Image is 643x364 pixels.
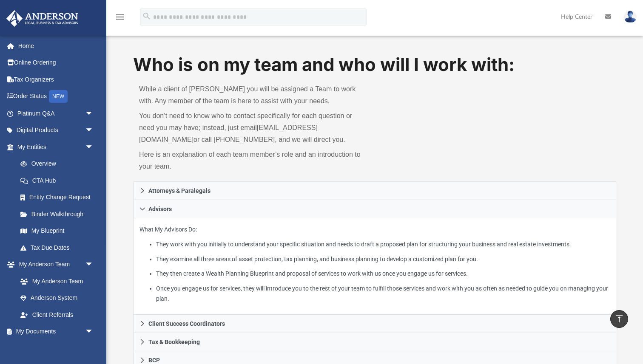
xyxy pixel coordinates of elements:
a: My Entitiesarrow_drop_down [6,138,106,155]
span: Tax & Bookkeeping [148,339,200,345]
p: Here is an explanation of each team member’s role and an introduction to your team. [139,149,369,172]
span: arrow_drop_down [85,256,102,274]
span: arrow_drop_down [85,323,102,341]
a: Order StatusNEW [6,88,106,105]
a: Client Success Coordinators [133,315,616,333]
li: They examine all three areas of asset protection, tax planning, and business planning to develop ... [156,254,610,265]
div: NEW [49,90,68,103]
a: My Anderson Team [12,273,98,290]
i: vertical_align_top [614,313,624,324]
span: Advisors [148,206,172,212]
a: Advisors [133,200,616,218]
span: arrow_drop_down [85,122,102,139]
p: While a client of [PERSON_NAME] you will be assigned a Team to work with. Any member of the team ... [139,83,369,107]
img: Anderson Advisors Platinum Portal [4,10,81,27]
li: They work with you initially to understand your specific situation and needs to draft a proposed ... [156,239,610,250]
li: They then create a Wealth Planning Blueprint and proposal of services to work with us once you en... [156,268,610,279]
span: Client Success Coordinators [148,321,225,327]
a: Overview [12,155,106,172]
a: Home [6,37,106,54]
a: My Anderson Teamarrow_drop_down [6,256,102,273]
a: Platinum Q&Aarrow_drop_down [6,105,106,122]
a: Tax Organizers [6,71,106,88]
span: Attorneys & Paralegals [148,188,211,194]
p: What My Advisors Do: [139,224,610,304]
img: User Pic [624,11,637,23]
a: [EMAIL_ADDRESS][DOMAIN_NAME] [139,124,318,143]
i: menu [115,12,125,22]
span: arrow_drop_down [85,105,102,122]
a: Online Ordering [6,54,106,71]
li: Once you engage us for services, they will introduce you to the rest of your team to fulfill thos... [156,283,610,304]
a: Tax Due Dates [12,239,106,256]
a: Binder Walkthrough [12,206,106,223]
span: BCP [148,357,160,363]
a: My Documentsarrow_drop_down [6,323,102,340]
a: My Blueprint [12,223,102,240]
a: Digital Productsarrow_drop_down [6,122,106,139]
i: search [142,11,151,21]
a: menu [115,16,125,22]
a: Anderson System [12,290,102,307]
h1: Who is on my team and who will I work with: [133,52,616,77]
p: You don’t need to know who to contact specifically for each question or need you may have; instea... [139,110,369,146]
a: Entity Change Request [12,189,106,206]
a: vertical_align_top [610,310,628,328]
a: Tax & Bookkeeping [133,333,616,351]
a: Client Referrals [12,306,102,323]
span: arrow_drop_down [85,138,102,156]
a: CTA Hub [12,172,106,189]
div: Advisors [133,218,616,315]
a: Attorneys & Paralegals [133,181,616,200]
